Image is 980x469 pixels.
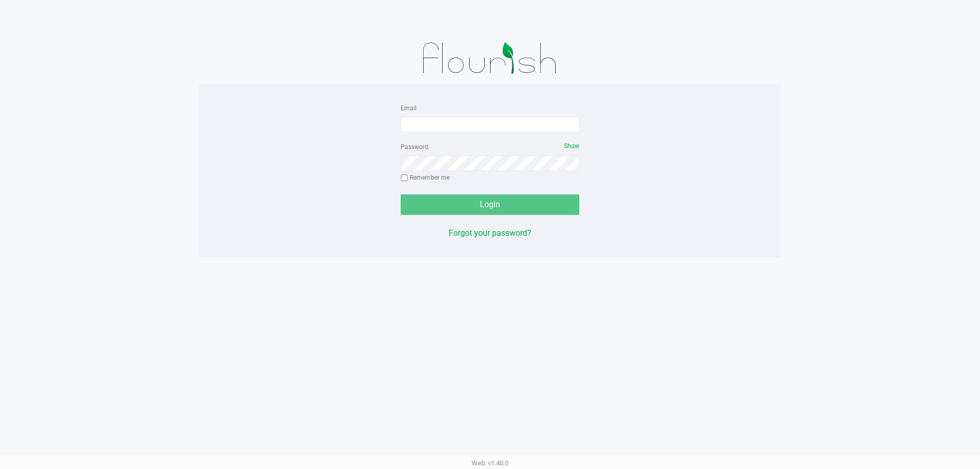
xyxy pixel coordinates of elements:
span: Show [564,142,579,150]
button: Forgot your password? [449,227,531,239]
label: Email [401,104,416,113]
input: Remember me [401,175,408,182]
label: Remember me [401,173,450,182]
span: Web: v1.40.0 [472,459,508,467]
label: Password [401,142,428,152]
